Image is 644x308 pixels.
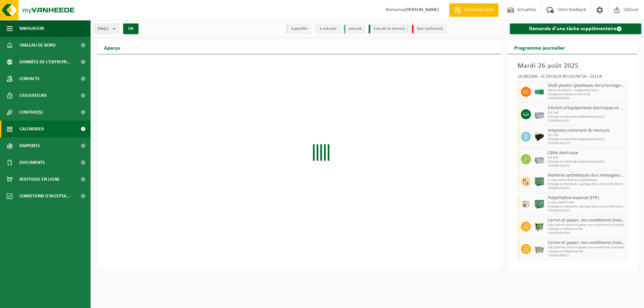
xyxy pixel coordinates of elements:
span: Polyethylène expansé (EPE) [548,195,626,201]
img: PB-LB-0680-HPE-GY-01 [534,109,544,119]
li: à planifier [286,24,311,34]
span: Echange sur demande - passage dans une tournée fixe (traitement inclus) [548,182,626,186]
span: Calendrier [19,121,44,137]
span: Carton et papier, non-conditionné (industriel) [548,240,626,246]
li: Non-conformité [412,24,447,34]
li: exécuté [344,24,365,34]
img: WB-1100-HPE-GN-50 [534,222,544,232]
span: Contrat(s) [19,104,43,121]
span: 2 x box 1400l matières synthéthiques [548,178,626,182]
span: DIS Colli [548,133,626,137]
strong: [PERSON_NAME] [406,7,439,12]
span: Utilisateurs [19,87,47,104]
span: Navigation [19,20,44,37]
span: Vidange sur fréquence fixe [548,227,626,231]
span: Contacts [19,70,40,87]
span: Documents [19,154,45,171]
span: Echange sur demande (déplacement exclu) [548,115,626,119]
a: Demande d'une tâche supplémentaire [510,23,642,34]
span: WB-1100-HP carton et papier, non-conditionné (industriel) [548,223,626,227]
span: Multi plastics (plastiques durs/cerclages/EPS/film naturel/film mélange/PMC) [548,83,626,88]
span: Demande devis [463,7,495,13]
span: Vidange sur fréquence fixe [548,250,626,254]
img: WB-2500-GAL-GY-01 [534,244,544,254]
div: 10-862366 - JC DECAUX BELGIUM SA - ZELLIK [518,74,628,81]
span: T250002451872 [548,141,626,145]
span: Tableau de bord [19,37,56,54]
span: Carton et papier, non-conditionné (industriel) [548,218,626,223]
img: PB-HB-1400-HPE-GN-01 [534,177,544,187]
span: T250002451872 [548,119,626,123]
span: T250002439858 [548,97,626,101]
li: Exécuté et terminé [369,24,409,34]
span: Rapports [19,137,40,154]
h2: Programme journalier [507,41,572,54]
span: Site(s) [98,24,110,34]
h2: Aperçu [97,41,127,54]
span: T250002451872 [548,164,626,168]
img: PB-LB-0680-HPE-GY-01 [534,154,544,164]
li: à exécuter [315,24,340,34]
span: T250001697503 [548,231,626,235]
span: Chargement direct sur demande [548,93,626,97]
span: C40 Multi plastics - Chargement direct [548,88,626,93]
span: Echange sur demande - passage dans une tournée fixe (traitement inclus) [548,205,626,209]
button: Site(s) [94,23,119,34]
span: T250002451873 [548,209,626,213]
span: Câble électrique [548,150,626,156]
span: Matières synthétiques durs mélangées (PE, PP et PVC), recyclables (industriel) [548,173,626,178]
img: HK-XC-40-GN-00 [534,89,544,95]
span: Boutique en ligne [19,171,60,188]
span: Echange sur demande (déplacement exclu) [548,160,626,164]
span: T250001697511 [548,254,626,258]
button: OK [123,23,139,34]
h3: Mardi 26 août 2025 [518,61,628,71]
img: PB-HB-1400-HPE-GN-01 [534,199,544,209]
img: PB-LB-1100-HPE-BK-10 [534,132,544,142]
span: Echange sur demande (déplacement exclu) [548,137,626,141]
span: Déchets d'équipements électriques et électroniques - Sans tubes cathodiques [548,106,626,111]
span: 4 x box 1400l Tri EPE [548,201,626,205]
span: Données de l'entrepr... [19,54,71,70]
span: DIS Colli [548,156,626,160]
span: WB-2500-GA carton et papier, non-conditionné (industriel) [548,246,626,250]
span: T250002451874 [548,186,626,190]
span: DIS Colli [548,111,626,115]
span: Ampoules contenant du mercure [548,128,626,133]
span: Conditions d'accepta... [19,188,70,204]
a: Demande devis [449,3,498,17]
